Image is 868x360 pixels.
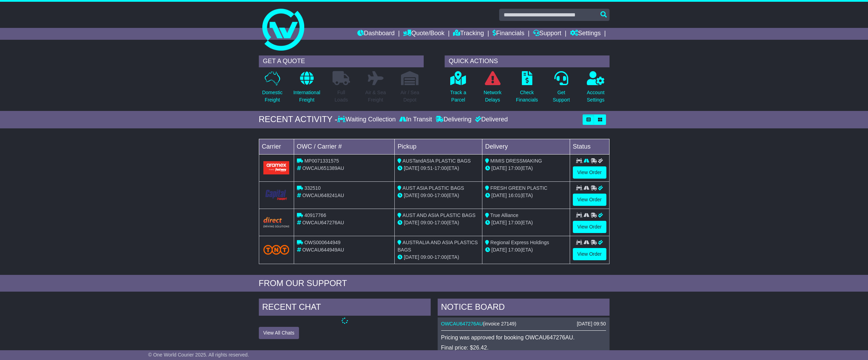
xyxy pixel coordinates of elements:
td: Delivery [482,139,570,154]
a: NetworkDelays [483,71,502,107]
div: (ETA) [485,219,567,226]
a: DomesticFreight [262,71,283,107]
span: 16:01 [508,193,520,198]
span: AUST ASIA PLASTIC BAGS [402,185,464,191]
div: (ETA) [485,192,567,199]
span: 40917766 [304,212,326,218]
div: QUICK ACTIONS [445,55,610,67]
p: Full Loads [333,89,350,104]
span: OWCAU651389AU [302,165,344,171]
div: GET A QUOTE [259,55,424,67]
span: 17:00 [435,254,447,260]
div: - (ETA) [397,192,479,199]
span: 17:00 [508,220,520,225]
span: [DATE] [404,254,419,260]
a: AccountSettings [586,71,605,107]
a: CheckFinancials [516,71,538,107]
div: RECENT CHAT [259,299,431,317]
span: MP0071331575 [304,158,339,164]
span: 17:00 [435,220,447,225]
p: Check Financials [516,89,538,104]
a: Support [533,28,561,40]
span: 17:00 [435,165,447,171]
span: 09:00 [421,254,433,260]
p: International Freight [293,89,320,104]
div: RECENT ACTIVITY - [259,114,338,125]
span: MIMIS DRESSMAKING [490,158,542,164]
div: - (ETA) [397,165,479,172]
span: 09:51 [421,165,433,171]
span: Regional Express Holdings [490,240,549,245]
img: CapitalTransport.png [263,188,290,202]
span: [DATE] [404,165,419,171]
span: True Alliance [490,212,518,218]
div: (ETA) [485,165,567,172]
td: Status [570,139,609,154]
p: Get Support [553,89,570,104]
a: Track aParcel [450,71,467,107]
a: Tracking [453,28,484,40]
a: Financials [493,28,524,40]
div: NOTICE BOARD [438,299,610,317]
td: Pickup [395,139,482,154]
td: OWC / Carrier # [294,139,395,154]
img: Direct.png [263,217,290,227]
span: FRESH GREEN PLASTIC [490,185,547,191]
span: OWCAU644949AU [302,247,344,253]
p: Account Settings [587,89,605,104]
span: AUSTRALIA AND ASIA PLASTICS BAGS [397,240,478,253]
span: OWCAU648241AU [302,193,344,198]
span: OWS000644949 [304,240,341,245]
p: Network Delays [483,89,501,104]
span: invoice 27149 [484,321,515,327]
p: Air / Sea Depot [401,89,420,104]
span: AUSTandASIA PLASTIC BAGS [402,158,471,164]
p: Pricing was approved for booking OWCAU647276AU. [441,334,606,341]
span: 09:00 [421,220,433,225]
a: InternationalFreight [293,71,321,107]
span: 09:00 [421,193,433,198]
div: In Transit [397,116,434,123]
div: - (ETA) [397,219,479,226]
a: OWCAU647276AU [441,321,483,327]
div: Delivering [434,116,473,123]
span: [DATE] [491,247,507,253]
div: - (ETA) [397,254,479,261]
span: © One World Courier 2025. All rights reserved. [148,352,249,358]
a: View Order [573,221,606,233]
span: [DATE] [491,165,507,171]
a: Quote/Book [403,28,444,40]
a: GetSupport [552,71,570,107]
div: ( ) [441,321,606,327]
p: Domestic Freight [262,89,282,104]
a: View Order [573,166,606,179]
a: View Order [573,248,606,260]
a: Dashboard [357,28,395,40]
p: Track a Parcel [450,89,466,104]
p: Air & Sea Freight [365,89,386,104]
span: 17:00 [508,247,520,253]
img: TNT_Domestic.png [263,245,290,254]
span: 332510 [304,185,321,191]
p: Final price: $26.42. [441,344,606,351]
td: Carrier [259,139,294,154]
div: Delivered [473,116,508,123]
a: Settings [570,28,601,40]
span: AUST AND ASIA PLASTIC BAGS [402,212,475,218]
div: Waiting Collection [337,116,397,123]
span: 17:00 [508,165,520,171]
div: FROM OUR SUPPORT [259,278,610,288]
span: [DATE] [404,193,419,198]
span: [DATE] [491,220,507,225]
span: 17:00 [435,193,447,198]
button: View All Chats [259,327,299,339]
span: OWCAU647276AU [302,220,344,225]
div: (ETA) [485,246,567,254]
span: [DATE] [491,193,507,198]
a: View Order [573,194,606,206]
img: Aramex.png [263,161,290,174]
span: [DATE] [404,220,419,225]
div: [DATE] 09:50 [577,321,606,327]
